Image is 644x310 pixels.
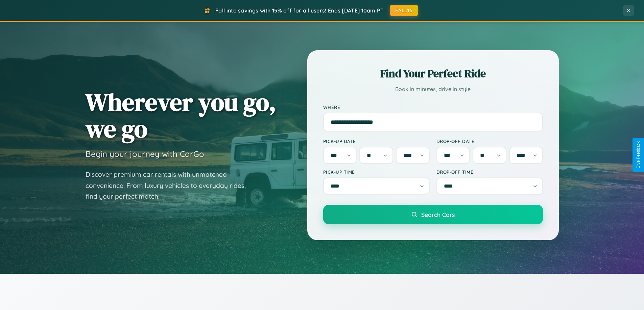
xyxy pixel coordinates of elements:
label: Pick-up Time [323,169,430,175]
button: Search Cars [323,205,543,224]
p: Discover premium car rentals with unmatched convenience. From luxury vehicles to everyday rides, ... [86,169,255,202]
span: Fall into savings with 15% off for all users! Ends [DATE] 10am PT. [215,7,385,14]
span: Search Cars [421,211,455,218]
h3: Begin your journey with CarGo [86,149,204,159]
h1: Wherever you go, we go [86,89,276,142]
h2: Find Your Perfect Ride [323,66,543,81]
label: Drop-off Date [436,138,543,144]
label: Where [323,104,543,110]
label: Drop-off Time [436,169,543,175]
p: Book in minutes, drive in style [323,84,543,94]
label: Pick-up Date [323,138,430,144]
div: Give Feedback [636,141,641,169]
button: FALL15 [390,5,418,16]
